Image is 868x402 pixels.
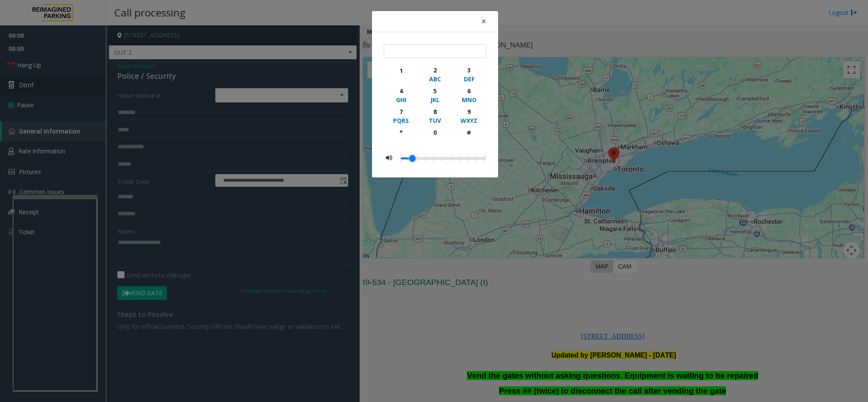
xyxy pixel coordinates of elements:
[458,128,481,137] div: #
[438,152,447,164] li: 0.25
[423,128,446,137] div: 0
[422,152,430,164] li: 0.15
[430,152,438,164] li: 0.2
[418,64,452,85] button: 2ABC
[389,86,413,95] div: 4
[423,75,446,83] div: ABC
[452,126,486,146] button: #
[423,95,446,104] div: JKL
[384,105,418,126] button: 7PQRS
[418,105,452,126] button: 8TUV
[481,15,486,27] span: ×
[384,85,418,105] button: 4GHI
[389,116,413,125] div: PQRS
[481,152,485,164] li: 0.5
[418,126,452,146] button: 0
[389,66,413,75] div: 1
[452,64,486,85] button: 3DEF
[405,152,413,164] li: 0.05
[458,116,481,125] div: WXYZ
[458,75,481,83] div: DEF
[472,152,481,164] li: 0.45
[423,116,446,125] div: TUV
[458,95,481,104] div: MNO
[389,95,413,104] div: GHI
[452,105,486,126] button: 9WXYZ
[409,155,416,162] a: Drag
[464,152,472,164] li: 0.4
[458,86,481,95] div: 6
[458,107,481,116] div: 9
[389,107,413,116] div: 7
[455,152,464,164] li: 0.35
[413,152,422,164] li: 0.1
[423,86,446,95] div: 5
[447,152,455,164] li: 0.3
[475,11,492,32] button: Close
[418,85,452,105] button: 5JKL
[384,64,418,85] button: 1
[423,66,446,75] div: 2
[452,85,486,105] button: 6MNO
[423,107,446,116] div: 8
[458,66,481,75] div: 3
[400,152,405,164] li: 0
